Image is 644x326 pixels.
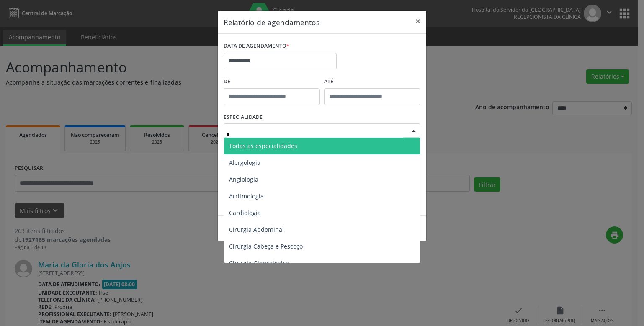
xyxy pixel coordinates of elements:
span: Arritmologia [229,192,264,200]
h5: Relatório de agendamentos [224,17,319,28]
label: De [224,75,320,88]
span: Cirurgia Abdominal [229,226,284,234]
button: Close [410,11,426,31]
label: DATA DE AGENDAMENTO [224,40,289,53]
label: ATÉ [324,75,420,88]
span: Todas as especialidades [229,142,297,150]
span: Cirurgia Ginecologica [229,259,289,267]
span: Cardiologia [229,209,261,217]
label: ESPECIALIDADE [224,111,263,124]
span: Angiologia [229,175,258,183]
span: Cirurgia Cabeça e Pescoço [229,242,303,250]
span: Alergologia [229,159,260,167]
